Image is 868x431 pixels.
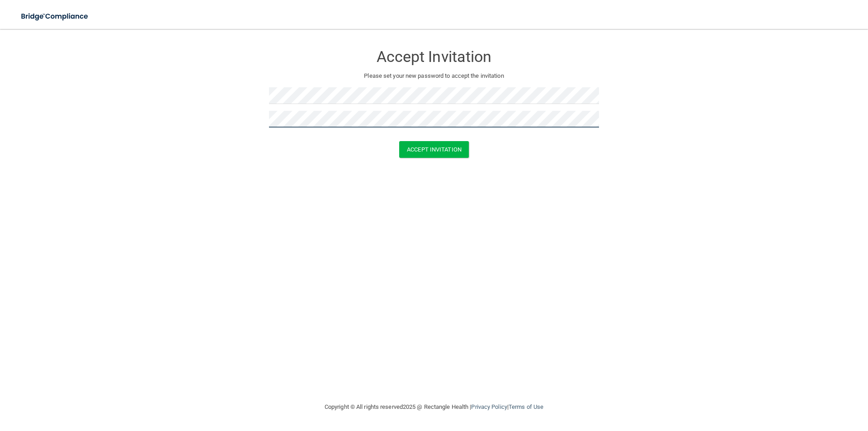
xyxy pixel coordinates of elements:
[471,403,507,410] a: Privacy Policy
[14,7,97,26] img: bridge_compliance_login_screen.278c3ca4.svg
[399,141,469,158] button: Accept Invitation
[269,48,599,65] h3: Accept Invitation
[509,403,543,410] a: Terms of Use
[269,393,599,422] div: Copyright © All rights reserved 2025 @ Rectangle Health | |
[276,71,592,81] p: Please set your new password to accept the invitation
